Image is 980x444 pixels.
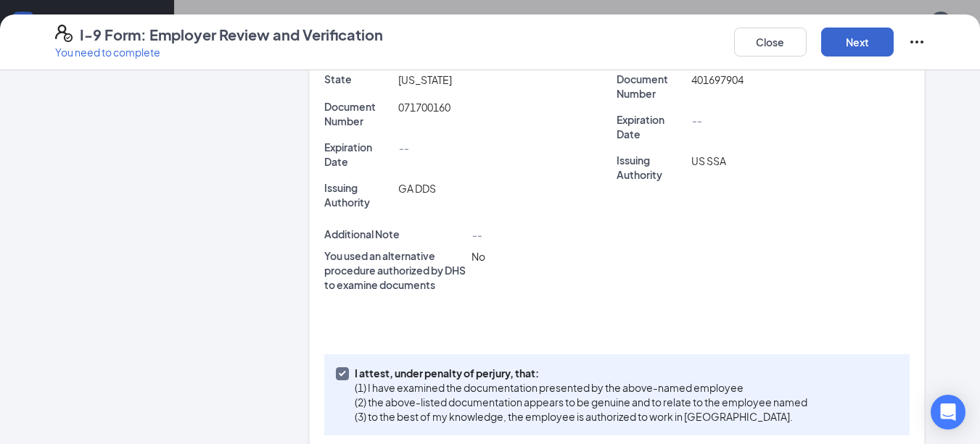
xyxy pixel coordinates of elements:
[355,395,807,409] p: (2) the above-listed documentation appears to be genuine and to relate to the employee named
[324,99,393,128] p: Document Number
[398,73,452,86] span: [US_STATE]
[472,250,485,263] span: No
[398,182,436,195] span: GA DDS
[821,28,894,56] button: Next
[80,25,383,45] h4: I-9 Form: Employer Review and Verification
[617,112,685,141] p: Expiration Date
[691,73,744,86] span: 401697904
[324,248,466,292] p: You used an alternative procedure authorized by DHS to examine documents
[398,101,450,114] span: 071700160
[617,153,685,182] p: Issuing Authority
[734,28,807,56] button: Close
[55,45,383,59] p: You need to complete
[398,141,408,154] span: --
[472,228,482,241] span: --
[691,154,726,167] span: US SSA
[908,33,926,51] svg: Ellipses
[355,380,807,395] p: (1) I have examined the documentation presented by the above-named employee
[55,25,73,42] svg: FormI9EVerifyIcon
[617,72,685,101] p: Document Number
[324,72,393,86] p: State
[324,180,393,209] p: Issuing Authority
[355,409,807,424] p: (3) to the best of my knowledge, the employee is authorized to work in [GEOGRAPHIC_DATA].
[931,395,965,430] div: Open Intercom Messenger
[324,227,466,241] p: Additional Note
[324,140,393,169] p: Expiration Date
[691,114,701,127] span: --
[355,366,807,380] p: I attest, under penalty of perjury, that:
